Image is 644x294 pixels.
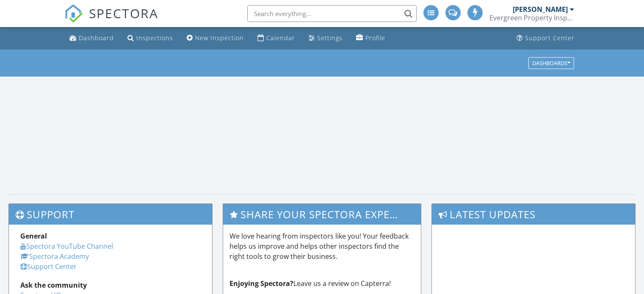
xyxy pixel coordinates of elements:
[513,5,568,14] div: [PERSON_NAME]
[489,14,574,22] div: Evergreen Property Inspectors
[229,231,415,261] p: We love hearing from inspectors like you! Your feedback helps us improve and helps other inspecto...
[183,30,247,46] a: New Inspection
[20,262,77,271] a: Support Center
[229,279,293,288] strong: Enjoying Spectora?
[266,34,295,42] div: Calendar
[89,4,158,22] span: SPECTORA
[124,30,177,46] a: Inspections
[247,5,417,22] input: Search everything...
[20,280,201,290] div: Ask the community
[432,204,635,225] h3: Latest Updates
[532,60,570,66] div: Dashboards
[229,278,415,289] p: Leave us a review on Capterra!
[9,204,212,225] h3: Support
[317,34,343,42] div: Settings
[365,34,385,42] div: Profile
[305,30,346,46] a: Settings
[20,252,89,261] a: Spectora Academy
[223,204,421,225] h3: Share Your Spectora Experience
[195,34,244,42] div: New Inspection
[528,57,574,69] button: Dashboards
[353,30,389,46] a: Profile
[66,30,117,46] a: Dashboard
[20,242,113,251] a: Spectora YouTube Channel
[525,34,575,42] div: Support Center
[20,231,47,241] strong: General
[136,34,173,42] div: Inspections
[254,30,299,46] a: Calendar
[513,30,578,46] a: Support Center
[79,34,114,42] div: Dashboard
[64,4,83,23] img: The Best Home Inspection Software - Spectora
[64,11,158,29] a: SPECTORA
